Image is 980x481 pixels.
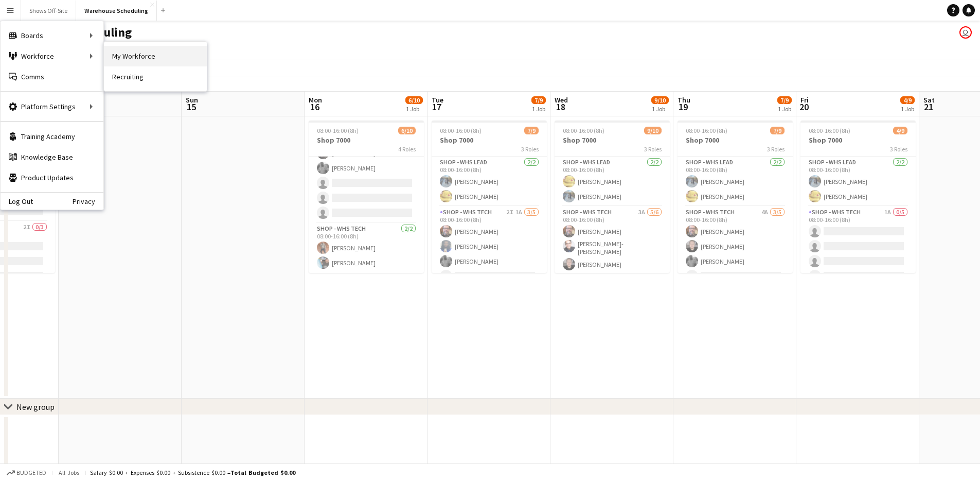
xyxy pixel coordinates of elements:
a: Log Out [1,197,33,205]
a: My Workforce [104,46,207,66]
span: 6/10 [398,127,416,134]
a: Comms [1,66,103,87]
a: Recruiting [104,66,207,87]
span: 9/10 [644,127,662,134]
span: Tue [432,95,443,105]
div: Workforce [1,46,103,66]
button: Warehouse Scheduling [76,1,157,21]
span: 4 Roles [398,145,416,153]
span: 4/9 [900,96,915,104]
span: 9/10 [651,96,669,104]
span: 3 Roles [644,145,662,153]
span: Thu [678,95,690,105]
span: 4/9 [893,127,907,134]
span: 3 Roles [890,145,907,153]
span: 15 [184,101,198,113]
app-card-role: Shop - WHS Lead2/208:00-16:00 (8h)[PERSON_NAME][PERSON_NAME] [555,157,670,207]
app-card-role: Shop - WHS Lead2/208:00-16:00 (8h)[PERSON_NAME][PERSON_NAME] [800,157,916,207]
app-job-card: 08:00-16:00 (8h)9/10Shop 70003 RolesShop - WHS Lead2/208:00-16:00 (8h)[PERSON_NAME][PERSON_NAME]S... [555,121,670,273]
span: 7/9 [531,96,546,104]
a: Knowledge Base [1,147,103,167]
h3: Shop 7000 [432,135,547,145]
span: Mon [309,95,322,105]
span: All jobs [57,469,81,476]
app-card-role: Shop - WHS Lead2/208:00-16:00 (8h)[PERSON_NAME][PERSON_NAME] [678,157,793,207]
span: Wed [555,95,568,105]
app-card-role: Shop - WHS Tech3A2/508:00-16:00 (8h)[PERSON_NAME][PERSON_NAME] [309,128,424,223]
h3: Shop 7000 [555,135,670,145]
app-card-role: Shop - WHS Tech1A0/508:00-16:00 (8h) [800,207,916,301]
span: 16 [307,101,322,113]
app-card-role: Shop - WHS Tech2/208:00-16:00 (8h)[PERSON_NAME][PERSON_NAME] [309,223,424,273]
span: 7/9 [777,96,792,104]
div: 1 Job [532,105,545,113]
span: 18 [553,101,568,113]
div: 1 Job [406,105,422,113]
h3: Shop 7000 [800,135,916,145]
app-job-card: 08:00-16:00 (8h)7/9Shop 70003 RolesShop - WHS Lead2/208:00-16:00 (8h)[PERSON_NAME][PERSON_NAME]Sh... [678,121,793,273]
app-user-avatar: Sara Hobbs [959,26,972,39]
div: 1 Job [652,105,668,113]
app-card-role: Shop - WHS Tech4A3/508:00-16:00 (8h)[PERSON_NAME][PERSON_NAME][PERSON_NAME] [678,207,793,301]
span: Fri [800,95,809,105]
app-card-role: Shop - WHS Tech3A5/608:00-16:00 (8h)[PERSON_NAME][PERSON_NAME]-[PERSON_NAME][PERSON_NAME] [555,207,670,319]
a: Privacy [73,197,103,205]
span: 6/10 [405,96,423,104]
a: Product Updates [1,167,103,188]
div: 1 Job [901,105,914,113]
span: 08:00-16:00 (8h) [809,127,850,134]
div: Salary $0.00 + Expenses $0.00 + Subsistence $0.00 = [90,469,295,476]
span: 7/9 [524,127,539,134]
app-job-card: 08:00-16:00 (8h)7/9Shop 70003 RolesShop - WHS Lead2/208:00-16:00 (8h)[PERSON_NAME][PERSON_NAME]Sh... [432,121,547,273]
span: 08:00-16:00 (8h) [440,127,482,134]
span: Sun [186,95,198,105]
h3: Shop 7000 [678,135,793,145]
span: 08:00-16:00 (8h) [686,127,727,134]
span: 3 Roles [767,145,785,153]
div: New group [16,402,55,412]
app-card-role: Shop - WHS Tech2I1A3/508:00-16:00 (8h)[PERSON_NAME][PERSON_NAME][PERSON_NAME] [432,207,547,301]
span: 17 [430,101,443,113]
span: 08:00-16:00 (8h) [563,127,604,134]
span: 3 Roles [521,145,539,153]
span: 20 [799,101,809,113]
app-job-card: 08:00-16:00 (8h)4/9Shop 70003 RolesShop - WHS Lead2/208:00-16:00 (8h)[PERSON_NAME][PERSON_NAME]Sh... [800,121,916,273]
span: Sat [923,95,935,105]
span: Budgeted [16,469,46,476]
span: 19 [676,101,690,113]
app-card-role: Shop - WHS Lead2/208:00-16:00 (8h)[PERSON_NAME][PERSON_NAME] [432,157,547,207]
span: 08:00-16:00 (8h) [317,127,359,134]
div: Boards [1,25,103,46]
span: 7/9 [770,127,785,134]
app-job-card: 08:00-16:00 (8h)6/10Shop 70004 Roles[PERSON_NAME]Shop - WHS Tech3A2/508:00-16:00 (8h)[PERSON_NAME... [309,121,424,273]
button: Shows Off-Site [21,1,76,21]
span: 21 [922,101,935,113]
button: Budgeted [5,467,48,478]
div: 1 Job [778,105,791,113]
div: Platform Settings [1,96,103,117]
span: Total Budgeted $0.00 [230,469,295,476]
h3: Shop 7000 [309,135,424,145]
a: Training Academy [1,126,103,147]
